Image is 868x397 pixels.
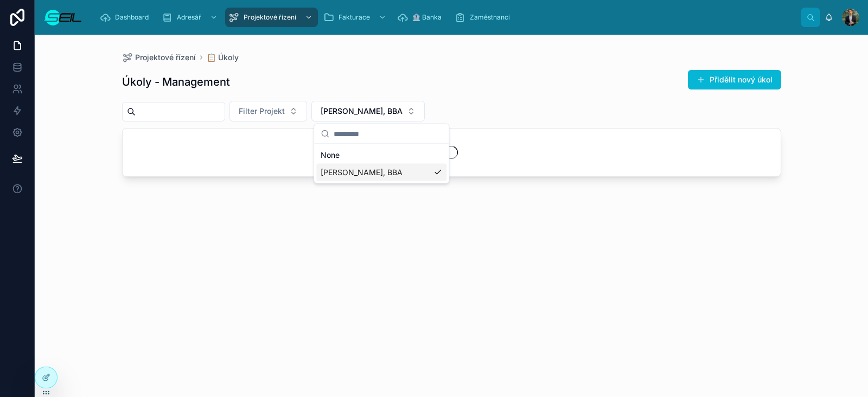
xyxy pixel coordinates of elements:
span: Filter Projekt [239,106,285,117]
a: Zaměstnanci [451,8,518,27]
a: 🏦 Banka [394,8,449,27]
a: 📋 Úkoly [207,52,239,63]
a: Adresář [158,8,223,27]
span: Zaměstnanci [470,13,510,22]
a: Dashboard [97,8,156,27]
div: Suggestions [314,144,449,183]
h1: Úkoly - Management [122,74,230,89]
span: [PERSON_NAME], BBA [321,167,403,178]
span: Projektové řízení [135,52,196,63]
span: [PERSON_NAME], BBA [321,106,403,117]
a: Projektové řízení [122,52,196,63]
button: Select Button [311,101,425,121]
span: Fakturace [339,13,370,22]
a: Fakturace [320,8,392,27]
button: Přidělit nový úkol [688,70,781,89]
span: Adresář [177,13,201,22]
div: scrollable content [91,5,801,29]
span: Dashboard [115,13,149,22]
div: None [316,146,446,164]
img: App logo [43,9,82,26]
span: Projektové řízení [244,13,296,22]
span: 🏦 Banka [412,13,442,22]
a: Projektové řízení [225,8,318,27]
button: Select Button [229,101,307,121]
